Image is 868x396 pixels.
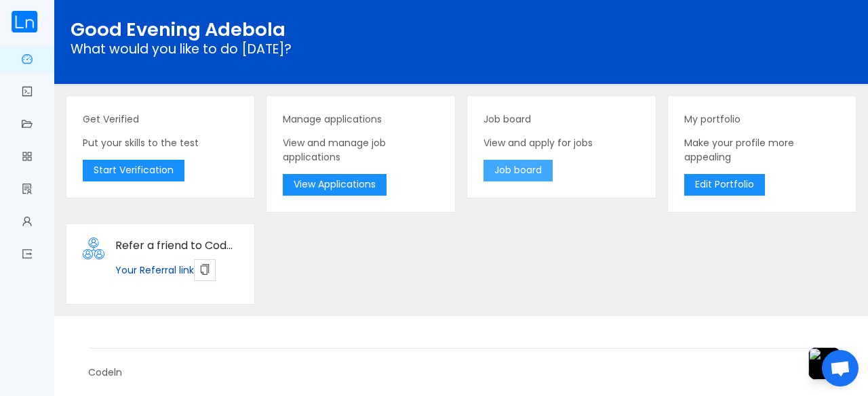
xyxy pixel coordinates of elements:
[684,112,840,127] p: My portfolio
[283,174,387,196] button: View Applications
[22,144,33,172] a: icon: appstore
[484,136,639,150] p: View and apply for jobs
[71,44,852,55] p: What would you like to do [DATE]?
[71,16,285,43] span: Good Evening Adebola
[115,259,239,281] p: Your Referral link
[194,259,216,281] button: icon: copy
[22,79,33,107] a: icon: code
[22,46,33,74] a: icon: dashboard
[283,112,439,127] p: Manage applications
[484,160,553,181] button: Job board
[283,136,439,164] p: View and manage job applications
[83,136,239,150] p: Put your skills to the test
[822,350,859,387] div: Open chat
[484,112,639,127] p: Job board
[22,176,33,204] a: icon: solution
[22,208,33,237] a: icon: user
[83,238,104,259] img: refer_vsdx9m.png
[11,11,38,32] img: cropped.59e8b842.png
[83,112,239,127] p: Get Verified
[22,111,33,139] a: icon: folder-open
[83,160,184,181] button: Start Verification
[684,136,840,164] p: Make your profile more appealing
[684,174,765,196] button: Edit Portfolio
[54,316,868,396] footer: Codeln
[115,238,239,254] div: Refer a friend to Codeln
